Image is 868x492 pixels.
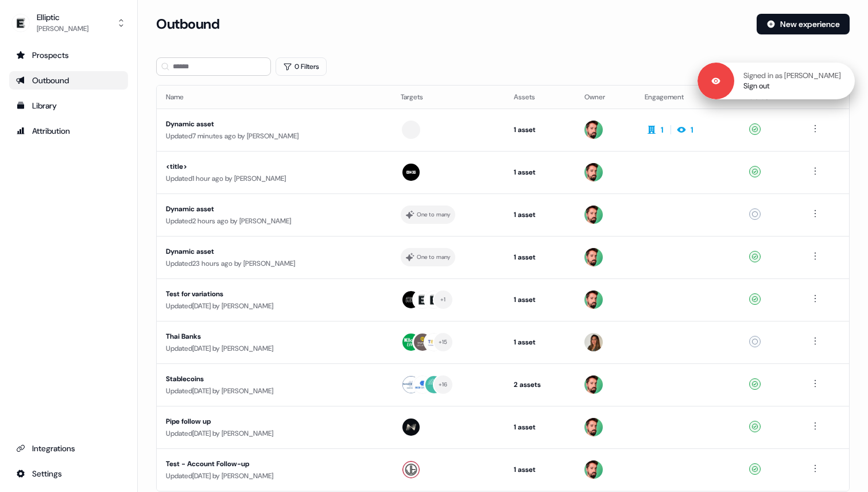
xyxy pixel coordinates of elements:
div: One to many [417,210,451,220]
div: 1 asset [514,251,566,263]
div: 1 [691,124,693,135]
div: Integrations [16,443,121,454]
th: Targets [392,86,505,109]
div: Updated 7 minutes ago by [PERSON_NAME] [166,130,382,142]
img: Phill [584,375,603,394]
div: Thai Banks [166,331,382,342]
div: Updated 23 hours ago by [PERSON_NAME] [166,258,382,269]
a: Go to outbound experience [9,71,128,90]
div: Stablecoins [166,373,382,385]
div: Prospects [16,49,121,61]
div: 1 asset [514,421,566,433]
div: Updated [DATE] by [PERSON_NAME] [166,300,382,312]
div: Library [16,100,121,111]
img: Phill [584,248,603,266]
div: <title> [166,161,382,172]
button: New experience [757,14,850,34]
div: Attribution [16,125,121,137]
div: Dynamic asset [166,246,382,257]
th: Name [157,86,392,109]
div: Dynamic asset [166,203,382,215]
div: Updated 2 hours ago by [PERSON_NAME] [166,215,382,227]
div: Updated 1 hour ago by [PERSON_NAME] [166,173,382,184]
a: Go to prospects [9,46,128,64]
div: Test for variations [166,288,382,300]
div: Updated [DATE] by [PERSON_NAME] [166,343,382,354]
img: Phill [584,460,603,479]
div: + 1 [440,295,446,305]
div: 1 asset [514,336,566,348]
img: Phill [584,290,603,309]
img: Pouyeh [584,333,603,351]
div: 2 assets [514,379,566,390]
div: + 15 [439,337,448,347]
div: Elliptic [37,11,88,23]
div: Updated [DATE] by [PERSON_NAME] [166,385,382,397]
div: 1 asset [514,166,566,178]
th: Assets [505,86,575,109]
img: Phill [584,418,603,436]
p: Signed in as [PERSON_NAME] [743,71,841,81]
div: Updated [DATE] by [PERSON_NAME] [166,470,382,482]
div: 1 asset [514,209,566,220]
th: Owner [575,86,636,109]
div: Test - Account Follow-up [166,458,382,470]
button: 0 Filters [276,57,327,76]
a: Sign out [743,81,770,91]
a: Go to attribution [9,122,128,140]
div: 1 [661,124,664,135]
a: Go to templates [9,96,128,115]
th: Engagement [635,86,740,109]
div: Pipe follow up [166,416,382,427]
img: Phill [584,163,603,181]
div: + 16 [439,379,448,390]
div: 1 asset [514,124,566,135]
div: 1 asset [514,294,566,305]
button: Elliptic[PERSON_NAME] [9,9,128,37]
img: Phill [584,206,603,224]
div: Dynamic asset [166,118,382,130]
div: Settings [16,468,121,479]
div: Updated [DATE] by [PERSON_NAME] [166,428,382,439]
div: Outbound [16,75,121,86]
div: One to many [417,252,451,262]
a: Go to integrations [9,439,128,458]
a: Go to integrations [9,464,128,483]
img: Phill [584,121,603,139]
h3: Outbound [156,16,219,33]
div: [PERSON_NAME] [37,23,88,34]
div: 1 asset [514,464,566,475]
